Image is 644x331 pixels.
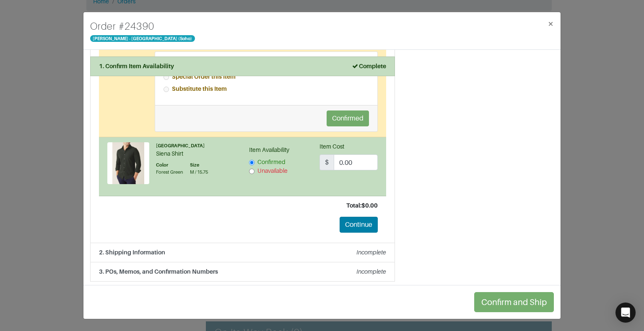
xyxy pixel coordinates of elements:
strong: 2. Shipping Information [99,249,165,256]
span: Unavailable [257,167,288,174]
img: Product [107,142,149,184]
span: × [548,18,554,29]
span: [PERSON_NAME] - [GEOGRAPHIC_DATA] (Soho) [90,35,195,42]
strong: 1. Confirm Item Availability [99,63,174,69]
em: Incomplete [356,249,386,256]
div: M / 15.75 [190,169,208,176]
div: [GEOGRAPHIC_DATA] [156,142,236,149]
strong: Complete [351,63,386,69]
input: Special Order this Item [164,74,169,80]
div: Forest Green [156,169,183,176]
button: Confirmed [327,110,369,126]
span: Confirmed [257,159,286,165]
input: Substitute this Item [164,87,169,92]
strong: 3. POs, Memos, and Confirmation Numbers [99,268,218,275]
div: Total: $0.00 [107,201,378,210]
button: Continue [340,217,378,233]
label: Item Availability [249,146,289,154]
span: $ [319,154,334,170]
label: Item Cost [319,142,344,151]
input: Confirmed [249,160,254,165]
em: Incomplete [356,268,386,275]
div: Size [190,162,208,169]
input: Unavailable [249,169,254,174]
strong: Special Order this Item [172,73,236,80]
h4: Order # 24390 [90,19,195,34]
div: Open Intercom Messenger [615,303,636,323]
div: Color [156,162,183,169]
button: Close [541,12,561,36]
strong: Substitute this Item [172,85,227,92]
div: Siena Shirt [156,149,236,158]
button: Confirm and Ship [474,292,554,312]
